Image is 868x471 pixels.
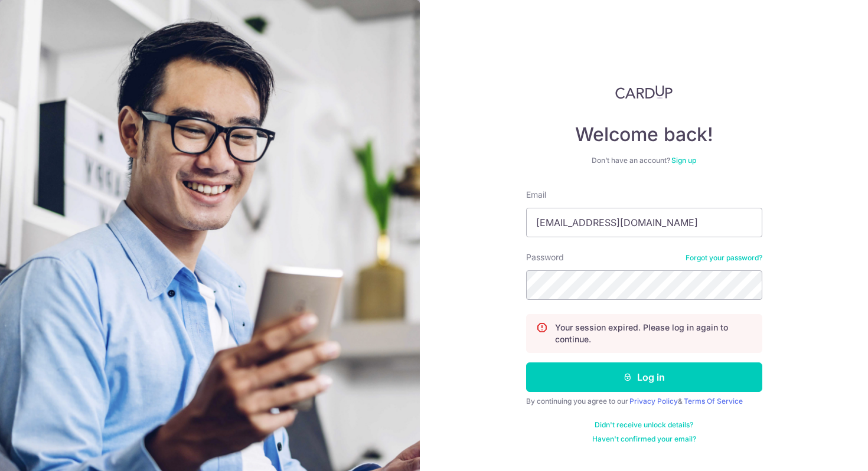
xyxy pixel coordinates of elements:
[526,397,762,406] div: By continuing you agree to our &
[526,208,762,237] input: Enter your Email
[629,397,678,405] a: Privacy Policy
[684,397,743,405] a: Terms Of Service
[555,322,752,345] p: Your session expired. Please log in again to continue.
[686,253,762,263] a: Forgot your password?
[526,251,564,263] label: Password
[526,156,762,165] div: Don’t have an account?
[592,434,696,444] a: Haven't confirmed your email?
[595,420,693,430] a: Didn't receive unlock details?
[526,123,762,146] h4: Welcome back!
[526,189,546,201] label: Email
[671,156,696,165] a: Sign up
[615,85,673,99] img: CardUp Logo
[526,362,762,392] button: Log in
